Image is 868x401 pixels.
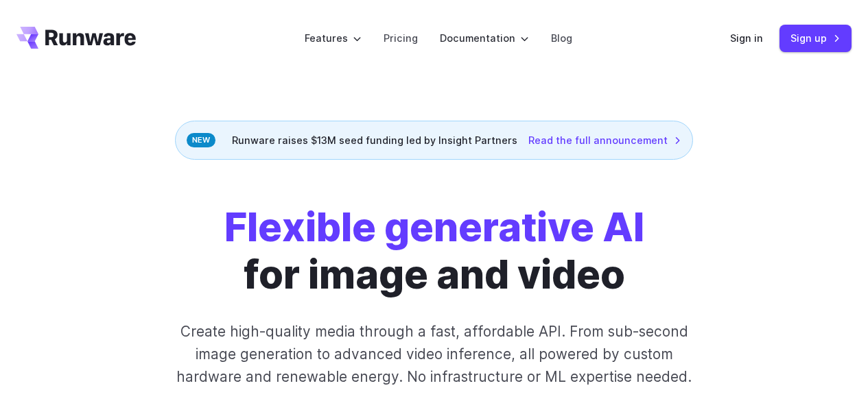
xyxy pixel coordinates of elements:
[16,27,136,49] a: Go to /
[167,320,701,389] p: Create high-quality media through a fast, affordable API. From sub-second image generation to adv...
[224,204,644,298] h1: for image and video
[305,30,362,46] label: Features
[175,121,693,160] div: Runware raises $13M seed funding led by Insight Partners
[779,25,852,51] a: Sign up
[528,132,681,148] a: Read the full announcement
[224,203,644,251] strong: Flexible generative AI
[730,30,763,46] a: Sign in
[440,30,529,46] label: Documentation
[551,30,572,46] a: Blog
[384,30,418,46] a: Pricing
